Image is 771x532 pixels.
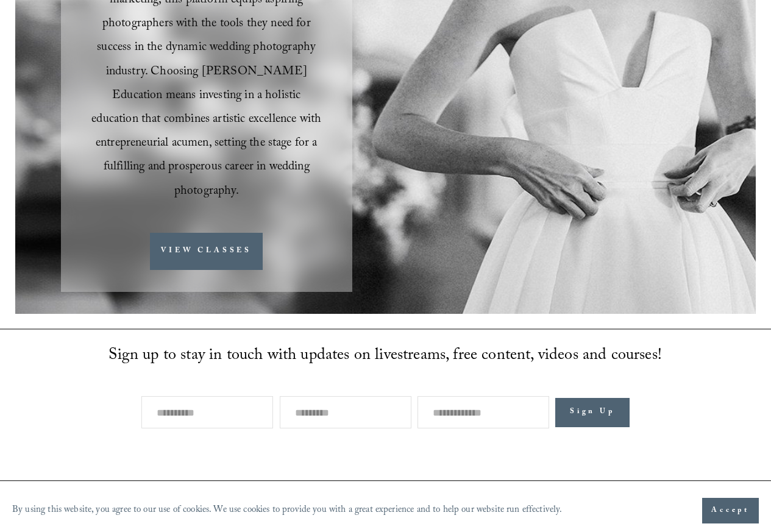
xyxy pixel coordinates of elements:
[711,505,750,517] span: Accept
[555,398,630,427] button: Sign Up
[12,502,563,520] p: By using this website, you agree to our use of cookies. We use cookies to provide you with a grea...
[570,406,615,418] span: Sign Up
[150,233,263,270] a: VIEW CLASSES
[702,498,759,523] button: Accept
[108,343,661,370] span: Sign up to stay in touch with updates on livestreams, free content, videos and courses!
